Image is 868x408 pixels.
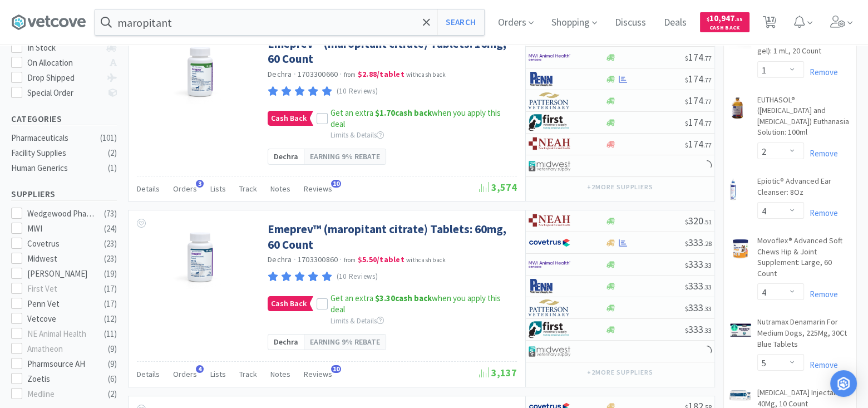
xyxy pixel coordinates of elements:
div: NE Animal Health [27,327,96,341]
div: Zoetis [27,372,96,386]
img: f5e969b455434c6296c6d81ef179fa71_3.png [529,92,570,109]
span: . 28 [703,239,712,248]
a: Dechra [268,69,292,79]
div: ( 2 ) [108,146,117,160]
img: 05f8d9fff68243b89b5de5b74a05506a_504725.jpeg [165,222,237,294]
div: ( 12 ) [104,312,117,326]
strong: cash back [375,107,432,118]
a: Movoflex® Advanced Soft Chews Hip & Joint Supplement: Large, 60 Count [757,235,851,283]
span: . 55 [734,16,743,23]
h5: Categories [11,112,117,125]
img: c73380972eee4fd2891f402a8399bcad_92.png [529,213,570,229]
a: DechraEarning 9% rebate [268,334,386,350]
span: $ [685,283,688,291]
span: 3,574 [479,181,517,194]
div: ( 24 ) [104,222,117,235]
img: c615ed8649e84d0783b9100e261bbfba_31130.png [729,178,737,200]
div: Pharmaceuticals [11,131,101,145]
img: c73380972eee4fd2891f402a8399bcad_92.png [529,136,570,153]
strong: $2.88 / tablet [358,69,405,79]
img: f5e969b455434c6296c6d81ef179fa71_3.png [529,299,570,316]
a: $10,947.55Cash Back [700,7,749,37]
div: ( 101 ) [100,131,117,145]
strong: $5.50 / tablet [358,254,405,264]
span: Limits & Details [331,130,384,140]
span: . 33 [703,283,712,291]
span: $ [685,304,688,313]
a: Remove [804,360,838,370]
div: ( 9 ) [108,342,117,356]
span: . 77 [703,54,712,62]
span: $ [685,261,688,269]
span: 333 [685,279,712,292]
img: 7e1a81d71b79415892625313c20b9197_697512.png [729,390,752,400]
div: ( 73 ) [104,207,117,220]
a: Remove [804,208,838,218]
div: [PERSON_NAME] [27,267,96,281]
span: Cash Back [268,111,309,125]
span: Details [137,369,160,379]
div: Drop Shipped [27,71,101,85]
h5: Suppliers [11,188,117,200]
p: (10 Reviews) [337,86,378,97]
img: 44edb278251d43c3a315172cb12962ee.png [729,319,752,341]
img: 4dd14cff54a648ac9e977f0c5da9bc2e_5.png [529,343,570,360]
img: f6b2451649754179b5b4e0c70c3f7cb0_2.png [529,49,570,66]
div: ( 17 ) [104,282,117,296]
span: . 33 [703,304,712,313]
a: Dechra [268,254,292,264]
span: Details [137,184,160,194]
div: Medline [27,387,96,401]
strong: cash back [375,293,432,303]
img: 4dd14cff54a648ac9e977f0c5da9bc2e_5.png [529,158,570,174]
img: b61af8b1b5b94c07ade678c705862075_504720.jpeg [165,36,237,109]
span: Lists [210,184,226,194]
div: Amatheon [27,342,96,356]
span: with cash back [406,71,446,78]
img: 67d67680309e4a0bb49a5ff0391dcc42_6.png [529,321,570,338]
div: ( 11 ) [104,327,117,341]
div: ( 17 ) [104,297,117,311]
span: Orders [173,184,197,194]
div: Wedgewood Pharmacy [27,207,96,220]
a: 17 [758,19,781,29]
span: Dechra [274,150,298,163]
img: 67d67680309e4a0bb49a5ff0391dcc42_6.png [529,114,570,131]
span: 4 [196,365,204,373]
a: DechraEarning 9% rebate [268,149,386,164]
span: $ [685,239,688,248]
img: bb4c70a0a55d483ead37821da6083b79_513125.png [729,238,752,260]
a: Nutramax Denamarin For Medium Dogs, 225Mg, 30Ct Blue Tablets [757,317,851,354]
a: Remove [804,67,838,77]
div: ( 23 ) [104,252,117,266]
input: Search by item, sku, manufacturer, ingredient, size... [95,9,484,35]
button: +2more suppliers [581,365,659,380]
div: Midwest [27,252,96,266]
span: Track [239,184,257,194]
div: On Allocation [27,56,101,70]
a: Remove [804,289,838,299]
div: In Stock [27,41,101,55]
span: 174 [685,116,712,129]
span: with cash back [406,256,446,264]
span: Dechra [274,336,298,348]
div: ( 23 ) [104,237,117,250]
span: 333 [685,258,712,271]
div: Human Generics [11,161,101,175]
span: Earning 9% rebate [310,150,380,163]
span: $ [685,76,688,84]
span: 174 [685,137,712,150]
span: 1703300860 [298,254,338,264]
span: $3.30 [375,293,395,303]
div: Covetrus [27,237,96,250]
span: $ [707,16,709,23]
span: 174 [685,94,712,107]
span: . 33 [703,261,712,269]
span: $ [685,141,688,149]
span: 320 [685,214,712,227]
span: from [344,256,356,264]
a: Discuss [610,18,650,28]
span: 333 [685,301,712,314]
span: Track [239,369,257,379]
a: Epiotic® Advanced Ear Cleanser: 8Oz [757,176,851,202]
